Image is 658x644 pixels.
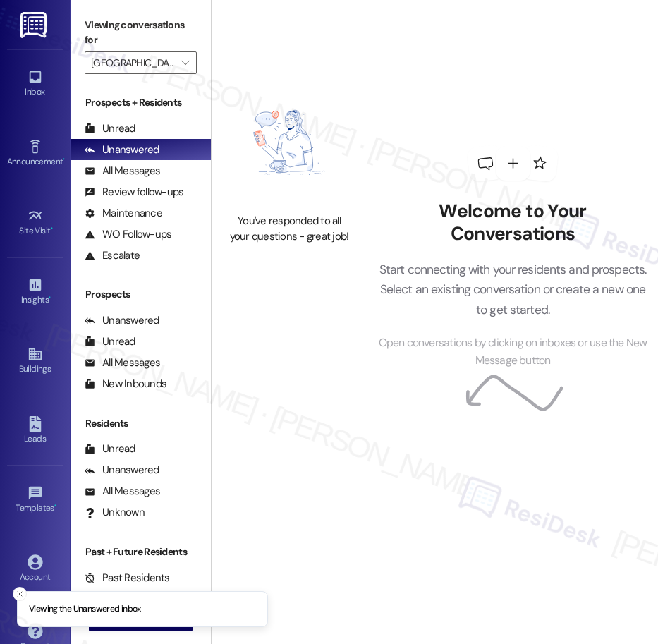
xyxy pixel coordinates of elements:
div: All Messages [85,356,160,370]
div: Unanswered [85,313,159,328]
div: Maintenance [85,206,162,221]
span: Open conversations by clicking on inboxes or use the New Message button [377,334,648,369]
i:  [181,57,189,68]
div: Unread [85,334,135,349]
div: New Inbounds [85,377,166,391]
div: Prospects [71,287,211,302]
div: You've responded to all your questions - great job! [227,214,351,244]
label: Viewing conversations for [85,14,197,51]
p: Start connecting with your residents and prospects. Select an existing conversation or create a n... [377,260,648,320]
div: Residents [71,416,211,431]
a: Buildings [7,342,63,380]
a: Templates • [7,481,63,519]
div: Past Residents [85,571,170,585]
p: Viewing the Unanswered inbox [29,603,141,616]
div: Prospects + Residents [71,95,211,110]
div: Unread [85,442,135,456]
div: All Messages [85,484,160,499]
div: Unanswered [85,142,159,157]
button: Close toast [13,587,27,601]
div: Escalate [85,248,140,263]
a: Account [7,550,63,588]
a: Inbox [7,65,63,103]
div: Unanswered [85,463,159,478]
span: • [49,293,51,303]
div: Past + Future Residents [71,545,211,559]
a: Site Visit • [7,204,63,242]
h2: Welcome to Your Conversations [377,200,648,245]
span: • [63,154,65,164]
a: Leads [7,412,63,450]
img: empty-state [227,78,351,207]
input: All communities [91,51,174,74]
div: Review follow-ups [85,185,183,200]
a: Insights • [7,273,63,311]
div: WO Follow-ups [85,227,171,242]
div: Unknown [85,505,145,520]
div: Unread [85,121,135,136]
div: All Messages [85,164,160,178]
span: • [51,224,53,233]
img: ResiDesk Logo [20,12,49,38]
span: • [54,501,56,511]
